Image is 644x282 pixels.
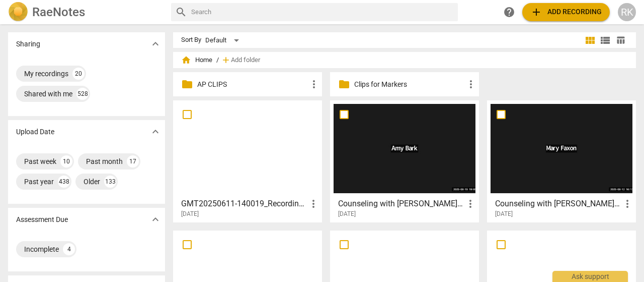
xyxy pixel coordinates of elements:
p: AP CLIPS [197,79,308,90]
button: Show more [148,36,163,51]
a: LogoRaeNotes [8,2,163,22]
h3: Counseling with Mary Faxon (Tim & Sacha H) [495,198,621,210]
div: 17 [127,155,139,167]
p: Sharing [16,39,40,49]
button: RK [618,3,636,21]
p: Clips for Markers [354,79,465,90]
span: table_chart [616,35,625,45]
a: Counseling with [PERSON_NAME] (A S)[DATE] [334,104,475,218]
span: expand_more [149,213,162,225]
span: [DATE] [338,210,356,218]
span: folder [181,78,193,90]
div: 20 [72,68,85,80]
span: home [181,55,191,65]
span: [DATE] [181,210,199,218]
div: Past month [86,156,123,166]
span: view_list [599,34,611,46]
p: Assessment Due [16,214,68,225]
div: Incomplete [24,244,59,254]
span: search [175,6,187,18]
h3: GMT20250611-140019_Recording_gvo_1280x720_Fick [181,198,307,210]
input: Search [191,4,454,20]
div: My recordings [24,69,68,79]
span: view_module [584,34,596,46]
span: more_vert [621,198,633,210]
span: more_vert [465,78,477,90]
h3: Counseling with Amy Bark (A S) [338,198,464,210]
button: Show more [148,124,163,139]
span: [DATE] [495,210,513,218]
div: 528 [76,88,89,100]
a: GMT20250611-140019_Recording_gvo_1280x720_Fick[DATE] [177,104,318,218]
span: Add folder [231,57,260,64]
h2: RaeNotes [32,5,85,19]
span: more_vert [307,198,319,210]
div: Sort By [181,36,201,44]
button: Show more [148,212,163,227]
img: Logo [8,2,28,22]
span: Home [181,55,212,65]
a: Counseling with [PERSON_NAME] ([PERSON_NAME] & [PERSON_NAME])[DATE] [491,104,632,218]
span: more_vert [308,78,320,90]
div: Past year [24,177,54,187]
div: 133 [104,176,116,188]
span: / [216,57,219,64]
span: Add recording [530,6,602,18]
span: add [221,55,231,65]
div: Default [205,32,243,48]
div: 4 [63,243,75,255]
span: more_vert [464,198,476,210]
span: help [503,6,515,18]
div: Shared with me [24,89,72,99]
div: 10 [60,155,72,167]
div: Ask support [552,271,628,282]
button: List view [598,33,613,48]
div: Older [84,177,100,187]
button: Upload [522,3,610,21]
div: Past week [24,156,56,166]
span: expand_more [149,126,162,138]
span: expand_more [149,38,162,50]
span: add [530,6,542,18]
span: folder [338,78,350,90]
button: Tile view [583,33,598,48]
p: Upload Date [16,127,54,137]
a: Help [500,3,518,21]
div: 438 [58,176,70,188]
button: Table view [613,33,628,48]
